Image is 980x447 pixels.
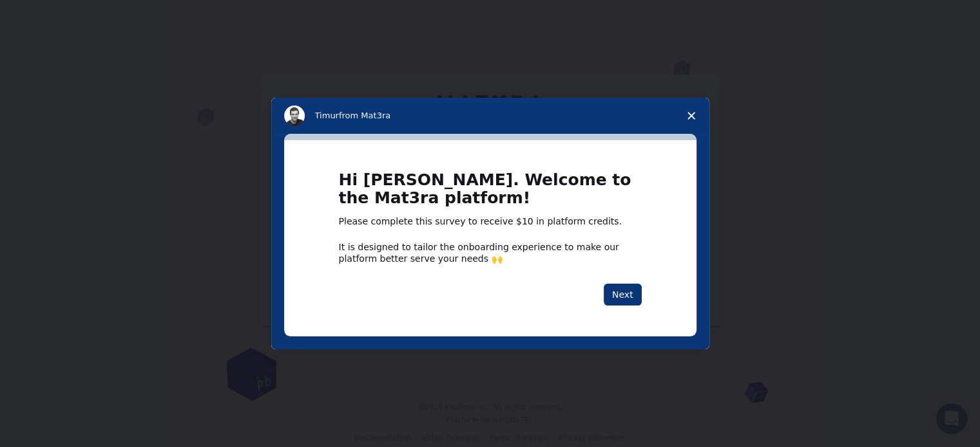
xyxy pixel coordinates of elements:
[26,9,66,21] span: Destek
[339,215,642,228] div: Please complete this survey to receive $10 in platform credits.
[339,171,642,215] h1: Hi [PERSON_NAME]. Welcome to the Mat3ra platform!
[284,105,305,126] img: Profile image for Timur
[315,111,339,120] span: Timur
[339,241,642,264] div: It is designed to tailor the onboarding experience to make our platform better serve your needs 🙌
[339,111,390,120] span: from Mat3ra
[673,98,709,134] span: Close survey
[604,284,642,306] button: Next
